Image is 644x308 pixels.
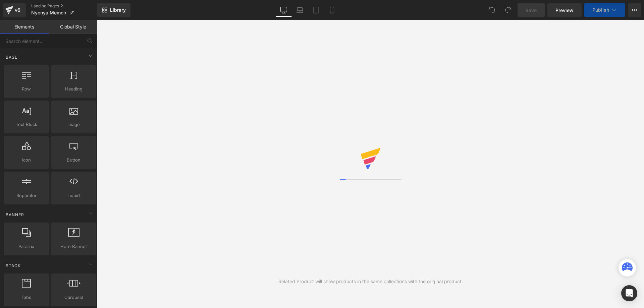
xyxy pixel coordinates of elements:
span: Heading [53,85,94,93]
span: Tabs [6,294,47,301]
a: Preview [547,3,582,17]
span: Text Block [6,121,47,128]
span: Carousel [53,294,94,301]
button: Redo [501,3,515,17]
span: Stack [5,262,21,269]
span: Liquid [53,192,94,199]
button: Publish [584,3,625,17]
span: Banner [5,211,25,218]
button: More [628,3,641,17]
span: Base [5,54,18,60]
span: Save [526,7,537,14]
span: Library [110,7,126,13]
div: v6 [13,6,22,14]
a: Tablet [308,3,324,17]
span: Button [53,157,94,164]
span: Hero Banner [53,243,94,250]
a: Desktop [276,3,292,17]
span: Preview [555,7,574,14]
a: New Library [97,3,130,17]
a: Laptop [292,3,308,17]
div: Related Product will show products in the same collections with the original product. [278,278,463,285]
button: Undo [485,3,499,17]
div: Open Intercom Messenger [621,285,637,301]
a: Global Style [49,20,97,34]
a: v6 [3,3,26,17]
span: Image [53,121,94,128]
span: Icon [6,157,47,164]
a: Landing Pages [31,3,97,9]
span: Nyonya Memoir [31,10,66,15]
span: Row [6,85,47,93]
span: Separator [6,192,47,199]
a: Mobile [324,3,340,17]
span: Publish [592,7,609,13]
span: Parallax [6,243,47,250]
